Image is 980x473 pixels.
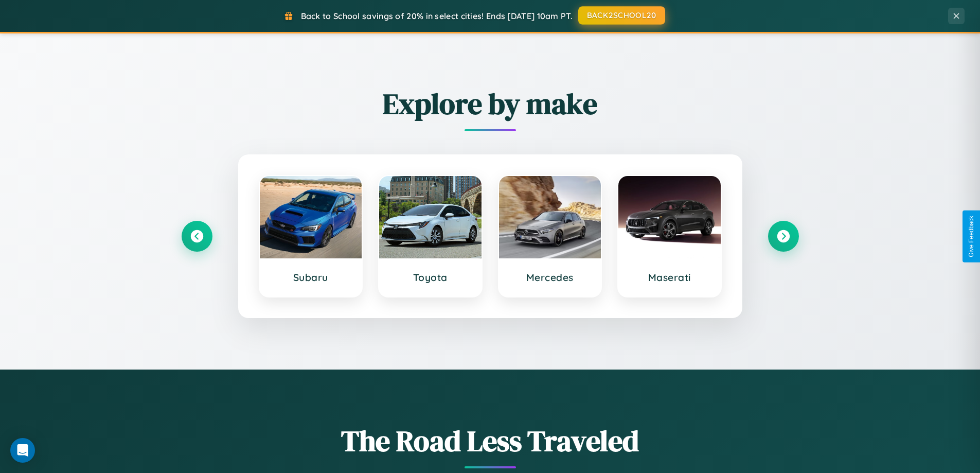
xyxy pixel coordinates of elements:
[968,216,975,257] div: Give Feedback
[182,421,799,461] h1: The Road Less Traveled
[629,271,710,284] h3: Maserati
[301,11,573,21] span: Back to School savings of 20% in select cities! Ends [DATE] 10am PT.
[578,6,665,25] button: BACK2SCHOOL20
[270,271,352,284] h3: Subaru
[389,271,471,284] h3: Toyota
[182,84,799,124] h2: Explore by make
[509,271,591,284] h3: Mercedes
[10,438,35,463] div: Open Intercom Messenger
